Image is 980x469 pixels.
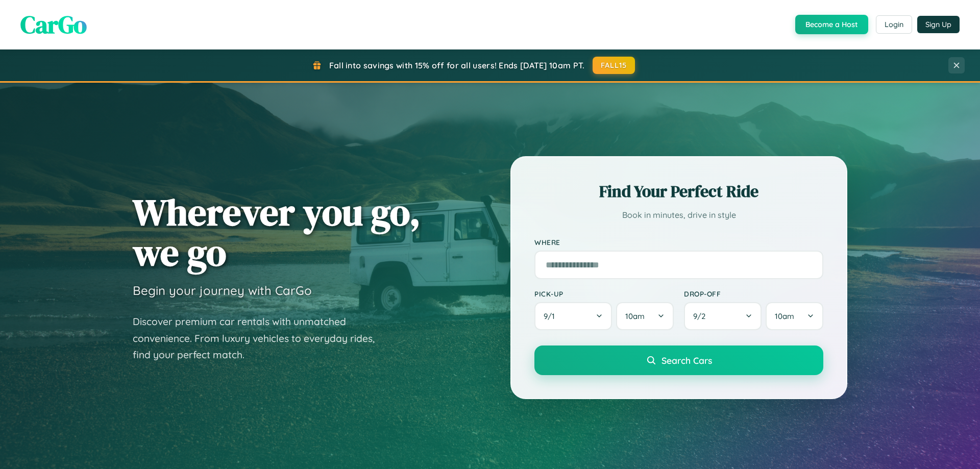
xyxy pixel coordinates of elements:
[693,311,710,321] span: 9 / 2
[917,16,960,33] button: Sign Up
[616,302,674,330] button: 10am
[534,238,823,246] label: Where
[534,208,823,223] p: Book in minutes, drive in style
[684,289,823,298] label: Drop-off
[661,355,712,366] span: Search Cars
[329,60,585,70] span: Fall into savings with 15% off for all users! Ends [DATE] 10am PT.
[795,15,868,34] button: Become a Host
[625,311,645,321] span: 10am
[534,289,674,298] label: Pick-up
[534,302,612,330] button: 9/1
[133,192,421,273] h1: Wherever you go, we go
[684,302,762,330] button: 9/2
[534,180,823,203] h2: Find Your Perfect Ride
[133,313,388,363] p: Discover premium car rentals with unmatched convenience. From luxury vehicles to everyday rides, ...
[876,15,912,34] button: Login
[534,345,823,375] button: Search Cars
[766,302,823,330] button: 10am
[20,8,87,41] span: CarGo
[133,283,312,298] h3: Begin your journey with CarGo
[544,311,560,321] span: 9 / 1
[775,311,794,321] span: 10am
[593,57,635,74] button: FALL15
